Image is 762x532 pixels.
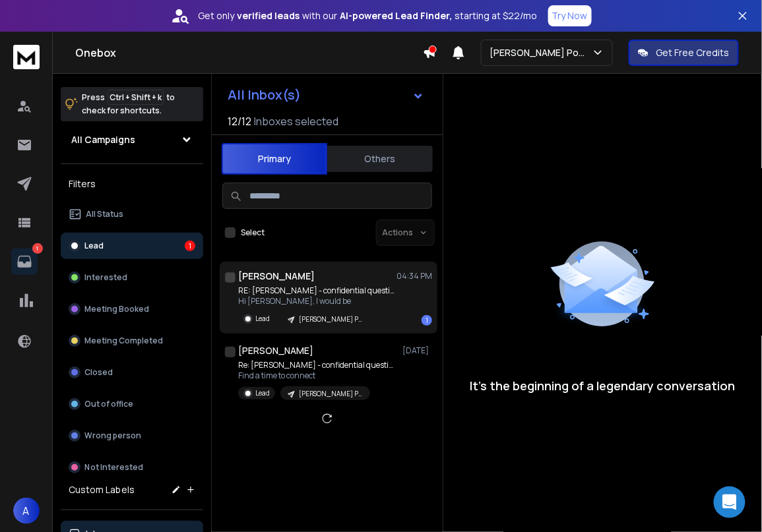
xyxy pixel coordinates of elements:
[238,370,397,381] p: Find a time to connect
[61,296,203,322] button: Meeting Booked
[238,270,315,283] h1: [PERSON_NAME]
[402,345,432,356] p: [DATE]
[238,360,397,370] p: Re: [PERSON_NAME] - confidential question
[108,90,164,105] span: Ctrl + Shift + k
[82,91,175,117] p: Press to check for shortcuts.
[69,483,135,496] h3: Custom Labels
[199,9,538,22] p: Get only with our starting at $22/mo
[32,243,43,254] p: 1
[222,143,327,175] button: Primary
[327,144,433,173] button: Others
[238,9,300,22] strong: verified leads
[61,201,203,227] button: All Status
[61,359,203,386] button: Closed
[238,344,313,357] h1: [PERSON_NAME]
[254,113,338,129] h3: Inboxes selected
[13,498,40,524] button: A
[61,127,203,153] button: All Campaigns
[714,487,746,518] div: Open Intercom Messenger
[11,249,38,275] a: 1
[255,388,270,398] p: Lead
[490,46,592,59] p: [PERSON_NAME] Point
[299,314,362,324] p: [PERSON_NAME] Point
[84,430,141,441] p: Wrong person
[629,40,739,66] button: Get Free Credits
[228,113,251,129] span: 12 / 12
[84,367,113,378] p: Closed
[238,285,397,296] p: RE: [PERSON_NAME] - confidential question
[299,389,362,399] p: [PERSON_NAME] Point
[84,241,104,251] p: Lead
[84,336,163,346] p: Meeting Completed
[185,241,195,251] div: 1
[61,391,203,417] button: Out of office
[255,314,270,324] p: Lead
[84,462,143,473] p: Not Interested
[84,304,149,314] p: Meeting Booked
[61,175,203,193] h3: Filters
[656,46,730,59] p: Get Free Credits
[340,9,453,22] strong: AI-powered Lead Finder,
[241,227,265,238] label: Select
[75,45,423,61] h1: Onebox
[228,88,301,102] h1: All Inbox(s)
[61,264,203,291] button: Interested
[470,376,736,395] p: It’s the beginning of a legendary conversation
[552,9,588,22] p: Try Now
[217,82,435,108] button: All Inbox(s)
[13,45,40,69] img: logo
[71,133,135,146] h1: All Campaigns
[84,272,127,283] p: Interested
[422,315,432,326] div: 1
[548,5,592,26] button: Try Now
[61,454,203,481] button: Not Interested
[238,296,397,307] p: Hi [PERSON_NAME], I would be
[61,233,203,259] button: Lead1
[397,271,432,281] p: 04:34 PM
[61,328,203,354] button: Meeting Completed
[84,399,133,409] p: Out of office
[86,209,123,220] p: All Status
[61,423,203,449] button: Wrong person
